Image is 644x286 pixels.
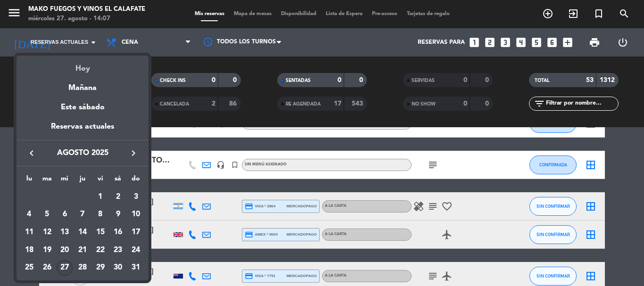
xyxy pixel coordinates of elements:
button: keyboard_arrow_right [125,147,142,159]
div: 15 [92,224,108,240]
td: 19 de agosto de 2025 [38,241,56,259]
div: 2 [110,189,126,205]
th: sábado [109,173,127,188]
td: 7 de agosto de 2025 [74,206,91,224]
button: keyboard_arrow_left [23,147,40,159]
div: 21 [74,242,91,258]
div: 14 [74,224,91,240]
td: 20 de agosto de 2025 [56,241,74,259]
th: viernes [91,173,109,188]
i: keyboard_arrow_right [128,147,139,159]
div: 19 [39,242,55,258]
td: 26 de agosto de 2025 [38,259,56,277]
td: 14 de agosto de 2025 [74,223,91,241]
td: 25 de agosto de 2025 [20,259,38,277]
th: domingo [127,173,145,188]
div: 18 [21,242,37,258]
div: 8 [92,206,108,222]
td: AGO. [20,188,91,206]
i: keyboard_arrow_left [26,147,37,159]
div: 27 [57,260,73,276]
div: 30 [110,260,126,276]
td: 2 de agosto de 2025 [109,188,127,206]
td: 21 de agosto de 2025 [74,241,91,259]
td: 28 de agosto de 2025 [74,259,91,277]
div: 20 [57,242,73,258]
div: 29 [92,260,108,276]
td: 11 de agosto de 2025 [20,223,38,241]
div: 25 [21,260,37,276]
th: martes [38,173,56,188]
td: 17 de agosto de 2025 [127,223,145,241]
div: 9 [110,206,126,222]
div: 5 [39,206,55,222]
div: 17 [128,224,144,240]
div: 11 [21,224,37,240]
td: 12 de agosto de 2025 [38,223,56,241]
span: agosto 2025 [40,147,125,159]
td: 29 de agosto de 2025 [91,259,109,277]
div: 6 [57,206,73,222]
td: 16 de agosto de 2025 [109,223,127,241]
td: 30 de agosto de 2025 [109,259,127,277]
div: 7 [74,206,91,222]
td: 4 de agosto de 2025 [20,206,38,224]
td: 31 de agosto de 2025 [127,259,145,277]
td: 5 de agosto de 2025 [38,206,56,224]
div: 22 [92,242,108,258]
div: 12 [39,224,55,240]
td: 23 de agosto de 2025 [109,241,127,259]
td: 8 de agosto de 2025 [91,206,109,224]
div: Hoy [17,56,149,75]
div: 16 [110,224,126,240]
div: 23 [110,242,126,258]
div: 13 [57,224,73,240]
div: Reservas actuales [17,121,149,140]
div: 24 [128,242,144,258]
td: 3 de agosto de 2025 [127,188,145,206]
td: 6 de agosto de 2025 [56,206,74,224]
div: 4 [21,206,37,222]
th: jueves [74,173,91,188]
th: miércoles [56,173,74,188]
div: Este sábado [17,94,149,121]
div: Mañana [17,75,149,94]
td: 22 de agosto de 2025 [91,241,109,259]
td: 13 de agosto de 2025 [56,223,74,241]
div: 31 [128,260,144,276]
div: 10 [128,206,144,222]
th: lunes [20,173,38,188]
td: 24 de agosto de 2025 [127,241,145,259]
div: 1 [92,189,108,205]
td: 18 de agosto de 2025 [20,241,38,259]
td: 27 de agosto de 2025 [56,259,74,277]
td: 15 de agosto de 2025 [91,223,109,241]
td: 1 de agosto de 2025 [91,188,109,206]
td: 10 de agosto de 2025 [127,206,145,224]
div: 26 [39,260,55,276]
div: 28 [74,260,91,276]
div: 3 [128,189,144,205]
td: 9 de agosto de 2025 [109,206,127,224]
